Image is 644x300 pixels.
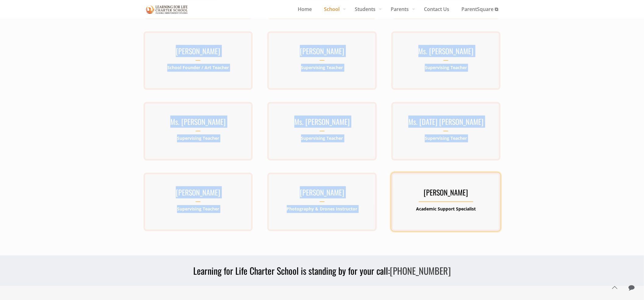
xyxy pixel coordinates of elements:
[267,186,376,202] h3: [PERSON_NAME]
[144,186,253,202] h3: [PERSON_NAME]
[267,116,376,132] h3: Ms. [PERSON_NAME]
[391,116,500,132] h3: Ms. [DATE] [PERSON_NAME]
[301,136,343,141] b: Supervising Teacher
[391,186,500,202] h3: [PERSON_NAME]
[349,5,385,14] span: Students
[425,65,467,71] b: Supervising Teacher
[167,65,229,71] b: School Founder / Art Teacher
[456,5,504,14] span: ParentSquare ⧉
[144,116,253,132] h3: Ms. [PERSON_NAME]
[146,4,188,15] img: Staff
[292,5,318,14] span: Home
[318,5,349,14] span: School
[286,206,357,212] b: Photography & Drones Instructor
[418,5,456,14] span: Contact Us
[140,265,504,277] h3: Learning for Life Charter School is standing by for your call:
[608,281,621,294] a: Back to top icon
[390,264,451,277] a: [PHONE_NUMBER]
[391,45,500,61] h3: Ms. [PERSON_NAME]
[144,45,253,61] h3: [PERSON_NAME]
[416,206,476,212] b: Academic Support Specialist
[425,136,467,141] b: Supervising Teacher
[385,5,418,14] span: Parents
[177,136,219,141] b: Supervising Teacher
[301,65,343,71] b: Supervising Teacher
[177,206,219,212] b: Supervising Teacher
[267,45,376,61] h3: [PERSON_NAME]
